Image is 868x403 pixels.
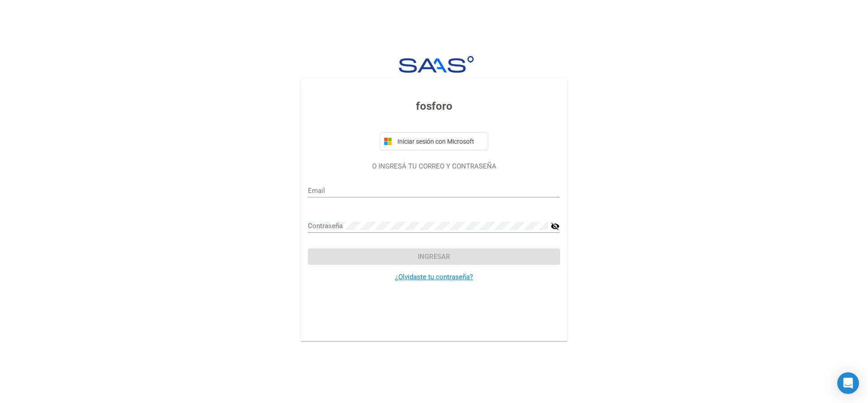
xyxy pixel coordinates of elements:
[551,221,560,232] mat-icon: visibility_off
[396,138,484,145] span: Iniciar sesión con Microsoft
[308,248,560,265] button: Ingresar
[308,161,560,172] p: O INGRESÁ TU CORREO Y CONTRASEÑA
[395,273,473,281] a: ¿Olvidaste tu contraseña?
[837,372,859,394] div: Open Intercom Messenger
[380,132,488,150] button: Iniciar sesión con Microsoft
[308,98,560,114] h3: fosforo
[418,253,450,261] span: Ingresar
